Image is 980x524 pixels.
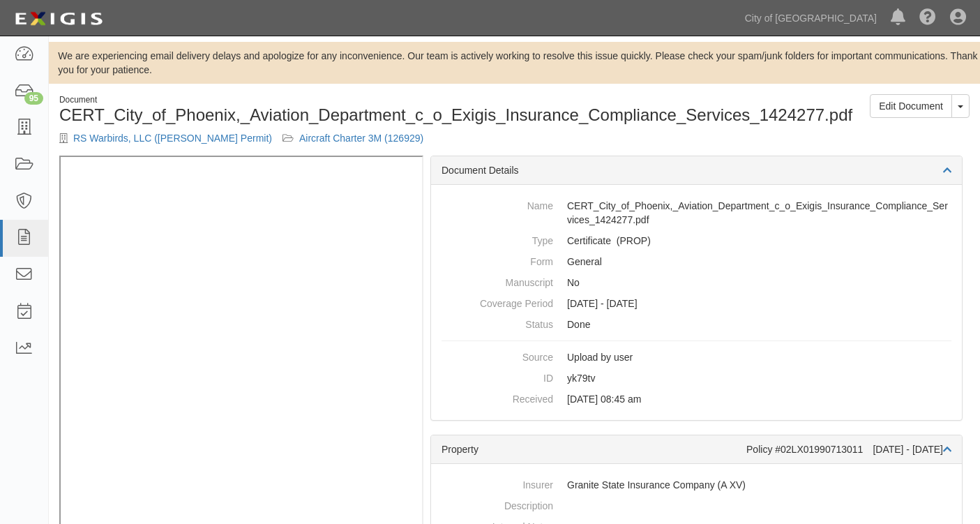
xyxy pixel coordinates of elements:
dd: Done [442,314,951,335]
a: Edit Document [870,94,952,118]
dd: CERT_City_of_Phoenix,_Aviation_Department_c_o_Exigis_Insurance_Compliance_Services_1424277.pdf [442,195,951,230]
dd: [DATE] 08:45 am [442,389,951,410]
dt: Description [442,495,553,513]
dt: ID [442,368,553,385]
dd: yk79tv [442,368,951,389]
dt: Source [442,347,553,364]
dt: Received [442,389,553,406]
dd: [DATE] - [DATE] [442,293,951,314]
div: Document Details [431,156,962,185]
dt: Type [442,230,553,248]
div: Policy #02LX01990713011 [DATE] - [DATE] [746,442,951,456]
dt: Form [442,251,553,269]
a: RS Warbirds, LLC ([PERSON_NAME] Permit) [73,133,272,144]
dt: Status [442,314,553,331]
h1: CERT_City_of_Phoenix,_Aviation_Department_c_o_Exigis_Insurance_Compliance_Services_1424277.pdf [59,106,504,124]
dd: General [442,251,951,272]
dd: No [442,272,951,293]
a: City of [GEOGRAPHIC_DATA] [738,4,884,32]
dt: Coverage Period [442,293,553,310]
div: We are experiencing email delivery delays and apologize for any inconvenience. Our team is active... [49,49,980,77]
dt: Manuscript [442,272,553,290]
img: logo-5460c22ac91f19d4615b14bd174203de0afe785f0fc80cf4dbbc73dc1793850b.png [10,6,107,31]
div: 95 [24,92,43,105]
div: Property [442,442,746,456]
a: Aircraft Charter 3M (126929) [299,133,423,144]
div: Document [59,94,504,106]
dd: Upload by user [442,347,951,368]
dt: Insurer [442,474,553,492]
dd: Property [442,230,951,251]
dd: Granite State Insurance Company (A XV) [442,474,951,495]
dt: Name [442,195,553,213]
i: Help Center - Complianz [919,10,936,27]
